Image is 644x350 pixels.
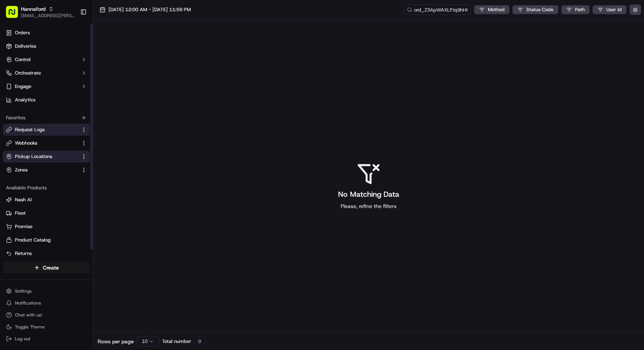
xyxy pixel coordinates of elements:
[96,4,194,15] button: [DATE] 12:00 AM - [DATE] 11:59 PM
[15,196,32,203] span: Nash AI
[15,223,32,230] span: Promise
[74,185,90,190] span: Pylon
[7,7,22,22] img: Nash
[15,43,36,50] span: Deliveries
[15,70,41,76] span: Orchestrate
[3,94,90,106] a: Analytics
[7,30,136,42] p: Welcome 👋
[3,182,90,194] div: Available Products
[3,81,90,92] button: Engage
[63,167,69,173] div: 💻
[15,336,30,342] span: Log out
[3,221,90,233] button: Promise
[23,136,60,142] span: [PERSON_NAME]
[108,6,191,13] span: [DATE] 12:00 AM - [DATE] 11:59 PM
[34,79,102,85] div: We're available if you need us!
[21,13,74,19] button: [EMAIL_ADDRESS][PERSON_NAME][DOMAIN_NAME]
[6,153,78,160] a: Pickup Locations
[15,29,30,36] span: Orders
[16,71,29,85] img: 3855928211143_97847f850aaaf9af0eff_72.jpg
[474,5,509,14] button: Method
[3,322,90,332] button: Toggle Theme
[3,207,90,219] button: Fleet
[19,48,134,56] input: Got a question? Start typing here...
[15,288,32,294] span: Settings
[15,83,31,90] span: Engage
[6,237,87,243] a: Product Catalog
[15,140,37,146] span: Webhooks
[194,336,205,347] div: 0
[15,167,57,174] span: Knowledge Base
[404,4,471,15] input: Type to search
[15,97,35,103] span: Analytics
[6,167,78,173] a: Zones
[3,262,90,274] button: Create
[3,298,90,308] button: Notifications
[15,56,31,63] span: Control
[53,185,90,190] a: Powered byPylon
[7,71,21,85] img: 1736555255976-a54dd68f-1ca7-489b-9aae-adbdc363a1c4
[15,237,51,243] span: Product Catalog
[575,6,585,13] span: Path
[3,3,77,21] button: Hannaford[EMAIL_ADDRESS][PERSON_NAME][DOMAIN_NAME]
[606,6,622,13] span: User Id
[7,108,19,120] img: Matthew Saporito
[3,194,90,206] button: Nash AI
[21,5,45,13] button: Hannaford
[15,116,21,122] img: 1736555255976-a54dd68f-1ca7-489b-9aae-adbdc363a1c4
[3,124,90,136] button: Request Logs
[116,95,136,104] button: See all
[4,164,60,177] a: 📗Knowledge Base
[3,40,90,52] a: Deliveries
[526,6,553,13] span: Status Code
[3,54,90,66] button: Control
[23,116,60,122] span: [PERSON_NAME]
[66,136,81,142] span: [DATE]
[3,137,90,149] button: Webhooks
[593,5,626,14] button: User Id
[62,116,64,122] span: •
[7,129,19,141] img: Matthew Saporito
[3,164,90,176] button: Zones
[15,126,45,133] span: Request Logs
[7,167,13,173] div: 📗
[3,334,90,344] button: Log out
[6,223,87,230] a: Promise
[98,338,134,345] span: Rows per page
[3,286,90,296] button: Settings
[6,126,78,133] a: Request Logs
[15,300,41,306] span: Notifications
[6,140,78,146] a: Webhooks
[34,71,122,79] div: Start new chat
[341,202,397,210] span: Please, refine the filters
[3,27,90,39] a: Orders
[338,189,399,199] h3: No Matching Data
[7,97,50,103] div: Past conversations
[561,5,590,14] button: Path
[6,250,87,257] a: Returns
[15,167,28,173] span: Zones
[3,310,90,320] button: Chat with us!
[15,210,26,217] span: Fleet
[43,264,59,271] span: Create
[15,153,52,160] span: Pickup Locations
[60,164,123,177] a: 💻API Documentation
[3,247,90,259] button: Returns
[62,136,64,142] span: •
[15,324,45,330] span: Toggle Theme
[15,136,21,142] img: 1736555255976-a54dd68f-1ca7-489b-9aae-adbdc363a1c4
[3,151,90,163] button: Pickup Locations
[66,116,81,122] span: [DATE]
[3,67,90,79] button: Orchestrate
[3,112,90,124] div: Favorites
[70,167,120,174] span: API Documentation
[6,196,87,203] a: Nash AI
[3,234,90,246] button: Product Catalog
[15,250,32,257] span: Returns
[15,312,42,318] span: Chat with us!
[512,5,558,14] button: Status Code
[6,210,87,217] a: Fleet
[162,338,191,345] span: Total number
